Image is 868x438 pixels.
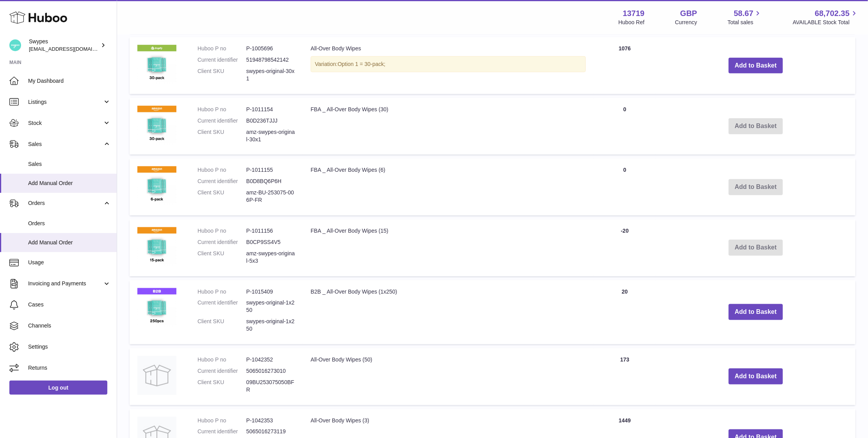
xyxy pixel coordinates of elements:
a: 58.67 Total sales [727,8,762,26]
span: Stock [28,119,103,127]
span: Invoicing and Payments [28,280,103,287]
span: Channels [28,322,111,329]
img: All-Over Body Wipes (50) [137,356,176,395]
dt: Client SKU [197,68,246,82]
button: Add to Basket [729,58,783,74]
td: -20 [594,219,656,276]
img: FBA _ All-Over Body Wipes (6) [137,166,176,205]
td: All-Over Body Wipes [303,37,594,94]
span: Listings [28,98,103,106]
span: Option 1 = 30-pack; [338,61,386,67]
dt: Huboo P no [197,45,246,52]
dt: Client SKU [197,379,246,393]
dt: Huboo P no [197,288,246,296]
dd: swypes-original-1x250 [246,299,295,314]
span: Returns [28,364,111,372]
td: B2B _ All-Over Body Wipes (1x250) [303,280,594,344]
dd: P-1042353 [246,417,295,424]
img: FBA _ All-Over Body Wipes (30) [137,106,176,145]
dt: Current identifier [197,428,246,435]
dd: B0D8BQ6P6H [246,178,295,185]
dd: P-1011154 [246,106,295,113]
dd: P-1042352 [246,356,295,363]
dd: 09BU253075050BFR [246,379,295,393]
dd: P-1015409 [246,288,295,296]
td: FBA _ All-Over Body Wipes (6) [303,158,594,215]
span: Sales [28,160,111,168]
a: 68,702.35 AVAILABLE Stock Total [793,8,859,26]
div: Swypes [29,38,99,53]
dt: Current identifier [197,178,246,185]
img: B2B _ All-Over Body Wipes (1x250) [137,288,176,327]
span: Orders [28,220,111,227]
dd: P-1011155 [246,166,295,174]
span: Total sales [727,19,762,26]
span: Sales [28,141,103,148]
td: 173 [594,348,656,405]
a: Log out [9,381,107,395]
td: FBA _ All-Over Body Wipes (15) [303,219,594,276]
td: 0 [594,158,656,215]
dd: swypes-original-1x250 [246,318,295,333]
span: Orders [28,199,103,207]
button: Add to Basket [729,369,783,385]
span: 58.67 [734,8,753,19]
dt: Client SKU [197,318,246,333]
dt: Huboo P no [197,166,246,174]
dt: Client SKU [197,189,246,204]
td: 0 [594,98,656,155]
dt: Huboo P no [197,227,246,235]
dt: Huboo P no [197,356,246,363]
div: Huboo Ref [619,19,645,26]
strong: GBP [680,8,697,19]
span: AVAILABLE Stock Total [793,19,859,26]
span: 68,702.35 [815,8,850,19]
dd: 5065016273119 [246,428,295,435]
div: Currency [675,19,697,26]
dt: Huboo P no [197,106,246,113]
dt: Current identifier [197,299,246,314]
dt: Current identifier [197,239,246,246]
dt: Current identifier [197,367,246,375]
dt: Huboo P no [197,417,246,424]
span: Cases [28,301,111,308]
td: 1076 [594,37,656,94]
span: My Dashboard [28,77,111,85]
dd: P-1005696 [246,45,295,52]
strong: 13719 [623,8,645,19]
dd: amz-swypes-original-5x3 [246,250,295,265]
dt: Current identifier [197,117,246,125]
dt: Client SKU [197,128,246,143]
dd: B0D236TJJJ [246,117,295,125]
dd: amz-BU-253075-006P-FR [246,189,295,204]
span: Add Manual Order [28,239,111,246]
td: FBA _ All-Over Body Wipes (30) [303,98,594,155]
dt: Current identifier [197,56,246,64]
td: All-Over Body Wipes (50) [303,348,594,405]
img: hello@swypes.co.uk [9,39,21,51]
span: Settings [28,343,111,351]
div: Variation: [311,56,586,72]
img: FBA _ All-Over Body Wipes (15) [137,227,176,266]
dd: amz-swypes-original-30x1 [246,128,295,143]
dd: 5065016273010 [246,367,295,375]
dd: B0CP9SS4V5 [246,239,295,246]
span: Usage [28,259,111,266]
dd: swypes-original-30x1 [246,68,295,82]
td: 20 [594,280,656,344]
img: All-Over Body Wipes [137,45,176,84]
span: Add Manual Order [28,180,111,187]
dt: Client SKU [197,250,246,265]
button: Add to Basket [729,304,783,320]
dd: P-1011156 [246,227,295,235]
span: [EMAIL_ADDRESS][DOMAIN_NAME] [29,46,115,52]
dd: 51948798542142 [246,56,295,64]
